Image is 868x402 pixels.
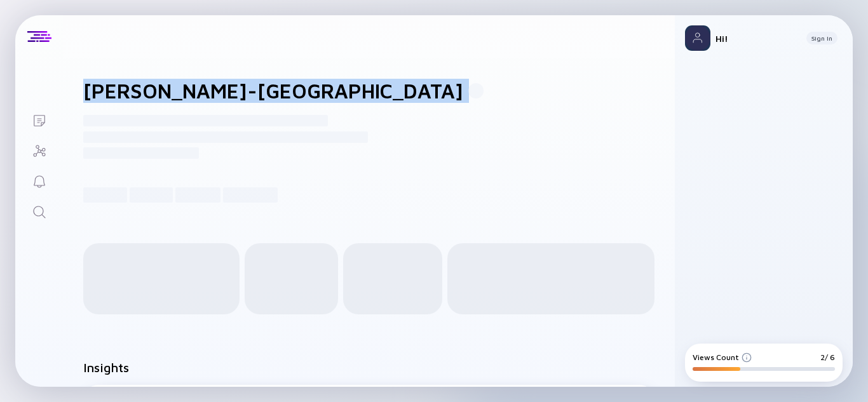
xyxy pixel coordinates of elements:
[83,360,129,375] h2: Insights
[83,79,463,103] h1: [PERSON_NAME]-[GEOGRAPHIC_DATA]
[715,33,796,44] div: Hi!
[15,135,63,165] a: Investor Map
[15,104,63,135] a: Lists
[15,165,63,196] a: Reminders
[820,352,835,362] div: 2/ 6
[806,32,837,44] button: Sign In
[693,352,752,362] div: Views Count
[685,25,710,51] img: Profile Picture
[15,196,63,226] a: Search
